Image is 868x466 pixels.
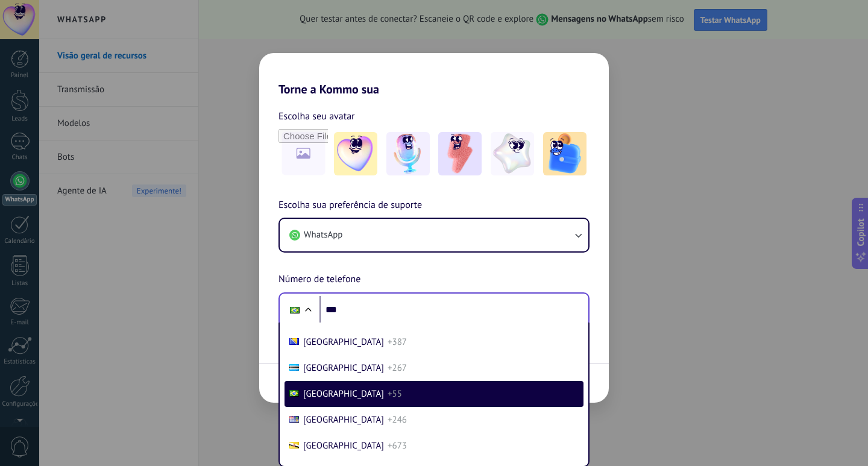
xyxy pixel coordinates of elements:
[259,53,609,96] h2: Torne a Kommo sua
[491,132,534,175] img: -4.jpeg
[388,362,407,374] span: +267
[303,336,384,348] span: [GEOGRAPHIC_DATA]
[388,440,407,452] span: +673
[280,219,588,251] button: WhatsApp
[304,229,342,241] span: WhatsApp
[278,272,360,288] span: Número de telefone
[386,132,430,175] img: -2.jpeg
[388,388,402,400] span: +55
[334,132,377,175] img: -1.jpeg
[283,297,306,323] div: Brazil: + 55
[303,388,384,400] span: [GEOGRAPHIC_DATA]
[388,414,407,426] span: +246
[438,132,482,175] img: -3.jpeg
[303,440,384,452] span: [GEOGRAPHIC_DATA]
[278,198,422,213] span: Escolha sua preferência de suporte
[278,109,355,124] span: Escolha seu avatar
[303,362,384,374] span: [GEOGRAPHIC_DATA]
[388,336,407,348] span: +387
[303,414,384,426] span: [GEOGRAPHIC_DATA]
[543,132,587,175] img: -5.jpeg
